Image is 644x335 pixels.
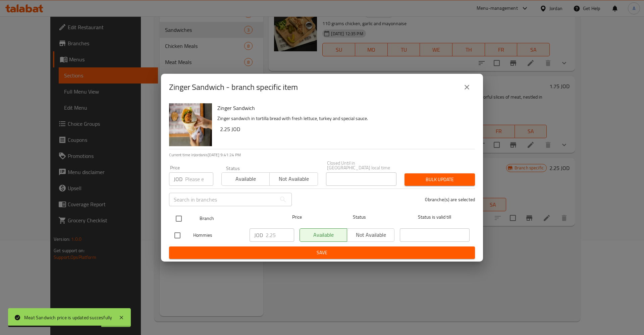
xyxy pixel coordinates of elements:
p: Zinger sandwich in tortilla bread with fresh lettuce, turkey and special sauce. [217,114,470,123]
div: Meat Sandwich price is updated succesfully [24,314,112,321]
input: Please enter price [185,172,213,186]
p: JOD [174,175,182,183]
h2: Zinger Sandwich - branch specific item [169,82,298,93]
button: close [459,79,475,95]
button: Bulk update [405,173,475,186]
span: Price [275,213,319,221]
h6: 2.25 JOD [220,124,470,134]
button: Save [169,246,475,259]
input: Please enter price [266,228,294,242]
span: Bulk update [410,175,470,184]
span: Branch [200,214,269,223]
span: Status [325,213,394,221]
p: 0 branche(s) are selected [425,196,475,203]
span: Status is valid till [400,213,470,221]
span: Hommies [193,231,244,239]
h6: Zinger Sandwich [217,103,470,113]
button: Not available [269,172,318,186]
img: Zinger Sandwich [169,103,212,146]
span: Available [224,174,267,184]
span: Save [174,248,470,257]
button: Available [221,172,270,186]
p: Current time in Jordan is [DATE] 9:41:24 PM [169,152,475,158]
input: Search in branches [169,193,276,206]
p: JOD [254,231,263,239]
span: Not available [272,174,315,184]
